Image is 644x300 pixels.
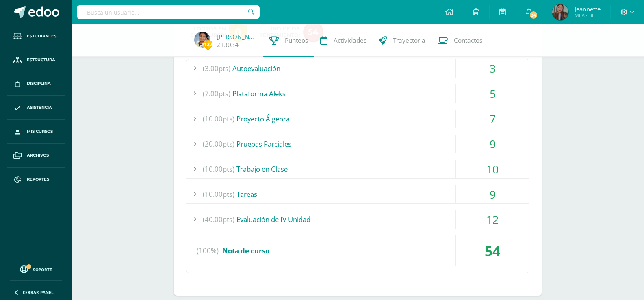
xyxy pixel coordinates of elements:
a: Trayectoria [373,24,432,57]
div: Plataforma Aleks [186,84,529,103]
a: Actividades [314,24,373,57]
span: Nota de curso [222,246,269,255]
span: Cerrar panel [23,289,54,295]
a: Estudiantes [7,24,65,48]
div: Proyecto Álgebra [186,110,529,128]
span: (100%) [197,235,219,266]
span: Soporte [33,267,52,272]
span: Jeannette [575,5,601,13]
div: 7 [456,110,529,128]
img: e0e3018be148909e9b9cf69bbfc1c52d.png [552,4,568,20]
span: 34 [529,11,538,19]
a: Estructura [7,48,65,72]
span: (20.00pts) [203,135,234,153]
a: Asistencia [7,96,65,120]
div: 12 [456,210,529,229]
img: 1fbc2a6ee7f6bd8508102d6b9dba35dc.png [194,32,210,48]
span: Trayectoria [393,36,425,45]
span: (10.00pts) [203,110,234,128]
div: 9 [456,185,529,203]
a: Contactos [432,24,488,57]
div: Evaluación de IV Unidad [186,210,529,229]
span: 122 [204,39,212,50]
a: Archivos [7,144,65,168]
div: 9 [456,135,529,153]
span: Mis cursos [27,128,53,135]
div: 5 [456,84,529,103]
div: 54 [456,235,529,266]
span: Mi Perfil [575,12,601,19]
span: Asistencia [27,104,52,111]
div: Trabajo en Clase [186,160,529,178]
span: (3.00pts) [203,59,230,78]
a: Punteos [263,24,314,57]
span: Archivos [27,152,49,159]
span: (10.00pts) [203,185,234,203]
span: (10.00pts) [203,160,234,178]
a: Soporte [10,263,62,274]
div: Pruebas Parciales [186,135,529,153]
span: Disciplina [27,80,51,87]
span: (40.00pts) [203,210,234,229]
span: Reportes [27,176,49,183]
div: Tareas [186,185,529,203]
a: Disciplina [7,72,65,96]
span: Punteos [285,36,308,45]
input: Busca un usuario... [77,5,260,19]
a: [PERSON_NAME] [217,32,257,41]
a: 213034 [217,41,239,49]
div: Autoevaluación [186,59,529,78]
span: Estudiantes [27,33,56,39]
span: Contactos [454,36,482,45]
a: Mis cursos [7,120,65,144]
div: 3 [456,59,529,78]
div: 10 [456,160,529,178]
span: Estructura [27,57,55,63]
span: Actividades [334,36,366,45]
a: Reportes [7,168,65,192]
span: (7.00pts) [203,84,230,103]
